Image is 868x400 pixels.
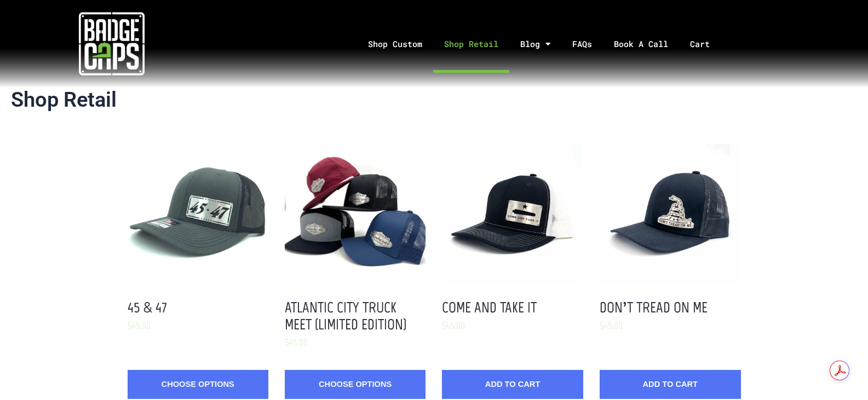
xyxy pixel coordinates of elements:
[223,15,868,73] nav: Menu
[509,15,561,73] a: Blog
[128,370,268,399] a: Choose Options
[79,11,145,77] img: badgecaps white logo with green acccent
[600,370,740,399] button: Add to Cart
[442,298,537,316] a: Come and Take It
[285,144,426,285] button: Atlantic City Truck Meet Hat Options
[285,337,308,349] span: $45.00
[600,320,623,332] span: $45.00
[433,15,509,73] a: Shop Retail
[600,298,708,316] a: Don’t Tread on Me
[128,320,151,332] span: $45.00
[285,298,406,333] a: Atlantic City Truck Meet (Limited Edition)
[285,370,426,399] a: Choose Options
[679,15,734,73] a: Cart
[442,370,583,399] button: Add to Cart
[442,320,465,332] span: $45.00
[603,15,679,73] a: Book A Call
[11,88,857,113] h1: Shop Retail
[128,298,167,316] a: 45 & 47
[561,15,603,73] a: FAQs
[357,15,433,73] a: Shop Custom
